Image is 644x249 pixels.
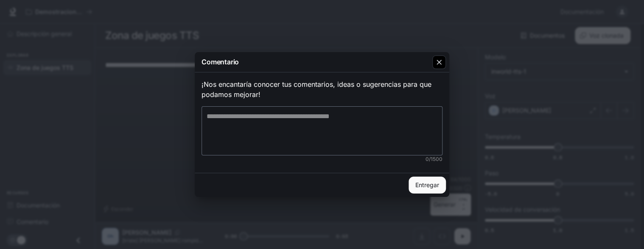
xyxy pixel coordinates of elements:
[431,156,442,162] font: 1500
[429,156,431,162] font: /
[415,181,439,188] font: Entregar
[202,58,239,66] font: Comentario
[426,156,429,162] font: 0
[202,80,431,99] font: ¡Nos encantaría conocer tus comentarios, ideas o sugerencias para que podamos mejorar!
[409,177,446,194] button: Entregar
